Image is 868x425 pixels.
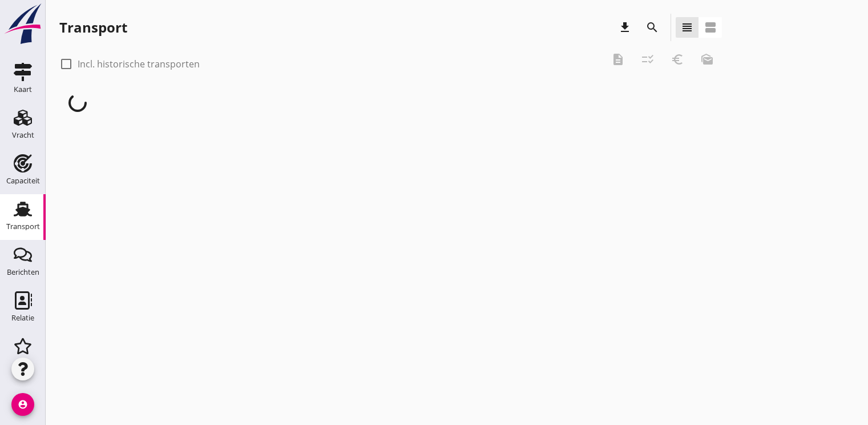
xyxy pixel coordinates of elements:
[12,131,34,139] div: Vracht
[7,268,39,276] div: Berichten
[645,21,659,34] i: search
[11,393,34,416] i: account_circle
[59,18,127,37] div: Transport
[704,21,717,34] i: view_agenda
[6,223,40,230] div: Transport
[2,3,43,45] img: logo-small.a267ee39.svg
[618,21,632,34] i: download
[14,86,32,93] div: Kaart
[11,314,34,322] div: Relatie
[78,58,200,70] label: Incl. historische transporten
[680,21,694,34] i: view_headline
[6,177,40,185] div: Capaciteit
